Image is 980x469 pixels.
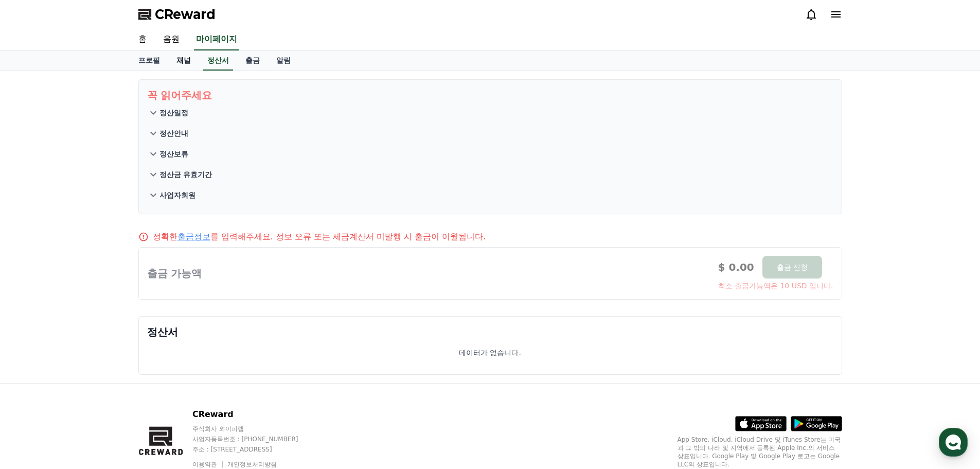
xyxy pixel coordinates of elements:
[68,326,133,352] a: 대화
[159,128,188,138] p: 정산안내
[147,88,833,102] p: 꼭 읽어주세요
[159,149,188,159] p: 정산보류
[130,29,155,50] a: 홈
[147,123,833,144] button: 정산안내
[194,29,239,50] a: 마이페이지
[192,435,318,443] p: 사업자등록번호 : [PHONE_NUMBER]
[168,51,199,71] a: 채널
[94,342,106,351] span: 대화
[177,232,210,241] a: 출금정보
[147,325,833,339] p: 정산서
[192,408,318,421] p: CReward
[159,190,195,200] p: 사업자회원
[159,342,171,350] span: 설정
[237,51,268,71] a: 출금
[192,445,318,454] p: 주소 : [STREET_ADDRESS]
[133,326,198,352] a: 설정
[227,461,277,468] a: 개인정보처리방침
[159,169,212,180] p: 정산금 유효기간
[155,29,188,50] a: 음원
[203,51,233,71] a: 정산서
[147,164,833,185] button: 정산금 유효기간
[147,185,833,205] button: 사업자회원
[678,436,842,468] p: App Store, iCloud, iCloud Drive 및 iTunes Store는 미국과 그 밖의 나라 및 지역에서 등록된 Apple Inc.의 서비스 상표입니다. Goo...
[192,425,318,433] p: 주식회사 와이피랩
[147,144,833,164] button: 정산보류
[459,348,521,358] p: 데이터가 없습니다.
[192,461,225,468] a: 이용약관
[32,342,39,350] span: 홈
[268,51,299,71] a: 알림
[138,6,216,23] a: CReward
[130,51,168,71] a: 프로필
[153,231,486,243] p: 정확한 를 입력해주세요. 정보 오류 또는 세금계산서 미발행 시 출금이 이월됩니다.
[3,326,68,352] a: 홈
[147,102,833,123] button: 정산일정
[155,6,216,23] span: CReward
[159,108,188,118] p: 정산일정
